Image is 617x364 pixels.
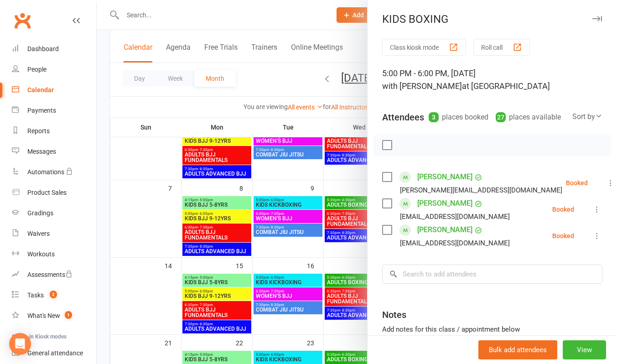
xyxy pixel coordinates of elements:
[429,112,439,122] div: 3
[12,244,96,265] a: Workouts
[572,111,602,123] div: Sort by
[50,291,57,298] span: 2
[368,13,617,26] div: KIDS BOXING
[12,121,96,141] a: Reports
[478,340,557,359] button: Bulk add attendees
[12,203,96,224] a: Gradings
[552,233,574,239] div: Booked
[27,107,56,114] div: Payments
[12,343,96,364] a: General attendance kiosk mode
[552,206,574,213] div: Booked
[12,80,96,100] a: Calendar
[12,224,96,244] a: Waivers
[27,86,54,94] div: Calendar
[27,230,50,237] div: Waivers
[382,81,462,91] span: with [PERSON_NAME]
[400,211,510,223] div: [EMAIL_ADDRESS][DOMAIN_NAME]
[65,311,72,319] span: 1
[382,324,602,335] div: Add notes for this class / appointment below
[417,196,472,211] a: [PERSON_NAME]
[429,111,488,124] div: places booked
[12,285,96,306] a: Tasks 2
[27,189,67,196] div: Product Sales
[27,66,47,73] div: People
[400,184,562,196] div: [PERSON_NAME][EMAIL_ADDRESS][DOMAIN_NAME]
[12,59,96,80] a: People
[400,237,510,249] div: [EMAIL_ADDRESS][DOMAIN_NAME]
[11,9,34,32] a: Clubworx
[382,111,424,124] div: Attendees
[473,39,530,56] button: Roll call
[12,39,96,59] a: Dashboard
[382,39,466,56] button: Class kiosk mode
[382,67,602,93] div: 5:00 PM - 6:00 PM, [DATE]
[12,141,96,162] a: Messages
[462,81,550,91] span: at [GEOGRAPHIC_DATA]
[27,209,53,217] div: Gradings
[27,250,55,258] div: Workouts
[12,265,96,285] a: Assessments
[417,170,472,184] a: [PERSON_NAME]
[12,100,96,121] a: Payments
[496,111,561,124] div: places available
[27,312,60,319] div: What's New
[382,265,602,284] input: Search to add attendees
[9,333,31,355] div: Open Intercom Messenger
[417,223,472,237] a: [PERSON_NAME]
[27,349,83,357] div: General attendance
[496,112,506,122] div: 27
[27,148,56,155] div: Messages
[27,45,59,52] div: Dashboard
[27,168,64,176] div: Automations
[27,127,50,135] div: Reports
[566,180,588,186] div: Booked
[12,162,96,182] a: Automations
[12,182,96,203] a: Product Sales
[12,306,96,326] a: What's New1
[382,308,406,321] div: Notes
[27,291,44,299] div: Tasks
[563,340,606,359] button: View
[27,271,73,278] div: Assessments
